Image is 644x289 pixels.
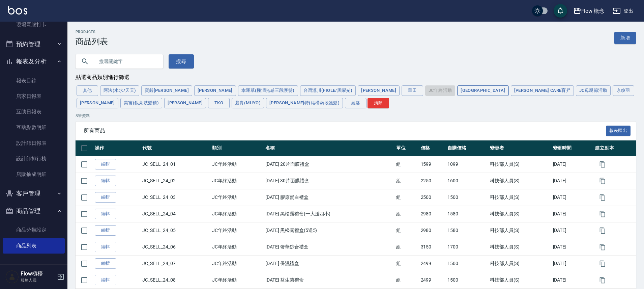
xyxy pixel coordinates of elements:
[551,189,594,206] td: [DATE]
[76,113,636,119] p: 8 筆資料
[394,272,419,288] td: 組
[8,6,27,15] img: Logo
[551,140,594,156] th: 變更時間
[3,120,65,135] a: 互助點數明細
[264,173,394,189] td: [DATE] 30片面膜禮盒
[511,85,574,96] button: [PERSON_NAME] Care育昇
[3,222,65,238] a: 商品分類設定
[419,222,446,239] td: 2980
[419,255,446,272] td: 2499
[446,222,488,239] td: 1580
[3,53,65,70] button: 報表及分析
[488,206,551,222] td: 科技部人員(S)
[551,173,594,189] td: [DATE]
[488,255,551,272] td: 科技部人員(S)
[419,156,446,173] td: 1599
[419,239,446,255] td: 3150
[210,206,264,222] td: JC年終活動
[194,85,236,96] button: [PERSON_NAME]
[210,222,264,239] td: JC年終活動
[394,222,419,239] td: 組
[488,140,551,156] th: 變更者
[358,85,400,96] button: [PERSON_NAME]
[551,239,594,255] td: [DATE]
[21,277,55,283] p: 服務人員
[488,272,551,288] td: 科技部人員(S)
[21,270,55,277] h5: Flow櫃檯
[95,275,116,285] a: 編輯
[488,156,551,173] td: 科技部人員(S)
[3,202,65,220] button: 商品管理
[488,239,551,255] td: 科技部人員(S)
[300,85,356,96] button: 台灣瀧川(Fiole/黑曜光)
[3,17,65,32] a: 現場電腦打卡
[141,189,210,206] td: JC_SELL_24_03
[345,98,367,108] button: 蘊洛
[419,173,446,189] td: 2250
[402,85,423,96] button: 華田
[551,255,594,272] td: [DATE]
[95,242,116,252] a: 編輯
[614,32,636,44] a: 新增
[141,156,210,173] td: JC_SELL_24_01
[95,258,116,269] a: 編輯
[264,239,394,255] td: [DATE] 奢華綜合禮盒
[5,270,19,284] img: Person
[264,189,394,206] td: [DATE] 膠原蛋白禮盒
[84,127,606,134] span: 所有商品
[210,255,264,272] td: JC年終活動
[3,88,65,104] a: 店家日報表
[141,206,210,222] td: JC_SELL_24_04
[77,98,118,108] button: [PERSON_NAME]
[551,206,594,222] td: [DATE]
[141,222,210,239] td: JC_SELL_24_05
[606,127,631,133] a: 報表匯出
[570,4,608,18] button: Flow 概念
[77,85,98,96] button: 其他
[210,239,264,255] td: JC年終活動
[368,98,389,108] button: 清除
[394,255,419,272] td: 組
[76,37,108,46] h3: 商品列表
[210,189,264,206] td: JC年終活動
[551,272,594,288] td: [DATE]
[3,151,65,166] a: 設計師排行榜
[76,30,108,34] h2: Products
[94,52,158,71] input: 搜尋關鍵字
[394,140,419,156] th: 單位
[95,192,116,203] a: 編輯
[3,135,65,151] a: 設計師日報表
[551,222,594,239] td: [DATE]
[232,98,264,108] button: 葳肯(Muyo)
[610,5,636,17] button: 登出
[164,98,206,108] button: [PERSON_NAME]
[394,239,419,255] td: 組
[446,156,488,173] td: 1099
[394,206,419,222] td: 組
[446,255,488,272] td: 1500
[264,156,394,173] td: [DATE] 20片面膜禮盒
[93,140,141,156] th: 操作
[457,85,508,96] button: [GEOGRAPHIC_DATA]
[446,206,488,222] td: 1580
[3,73,65,88] a: 報表目錄
[120,98,162,108] button: 美宙(銀亮洗髮精)
[394,156,419,173] td: 組
[141,140,210,156] th: 代號
[3,104,65,120] a: 互助日報表
[95,159,116,169] a: 編輯
[446,239,488,255] td: 1700
[613,85,634,96] button: 京喚羽
[141,255,210,272] td: JC_SELL_24_07
[169,54,194,69] button: 搜尋
[3,185,65,202] button: 客戶管理
[3,238,65,254] a: 商品列表
[95,225,116,236] a: 編輯
[606,126,631,136] button: 報表匯出
[554,4,567,18] button: save
[394,173,419,189] td: 組
[446,173,488,189] td: 1600
[76,74,636,81] div: 點選商品類別進行篩選
[3,166,65,182] a: 店販抽成明細
[238,85,298,96] button: 幸運草(極潤光感三段護髮)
